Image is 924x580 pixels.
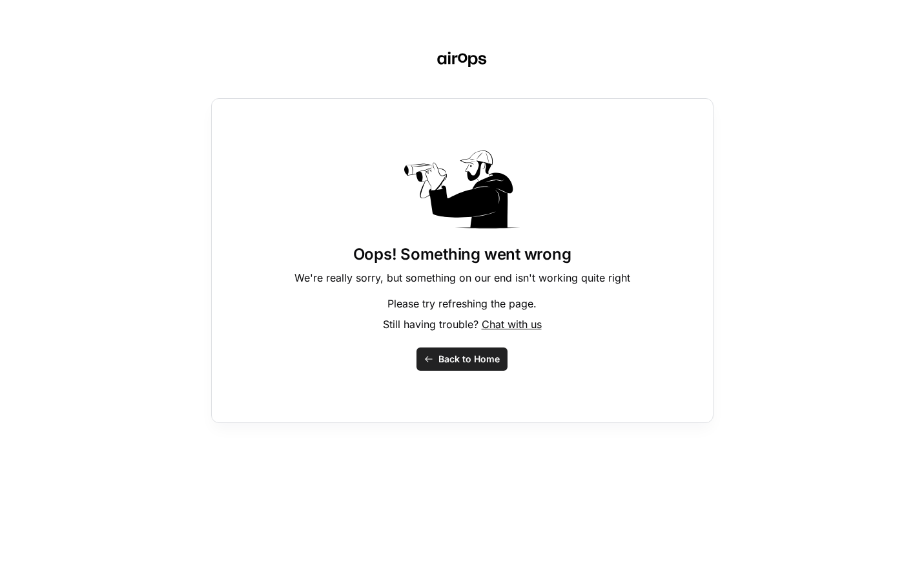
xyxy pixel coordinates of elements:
p: We're really sorry, but something on our end isn't working quite right [294,270,630,285]
span: Chat with us [482,318,542,331]
h1: Oops! Something went wrong [353,244,571,265]
p: Please try refreshing the page. [387,296,537,311]
span: Back to Home [438,353,500,366]
p: Still having trouble? [383,316,542,332]
button: Back to Home [416,347,508,371]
